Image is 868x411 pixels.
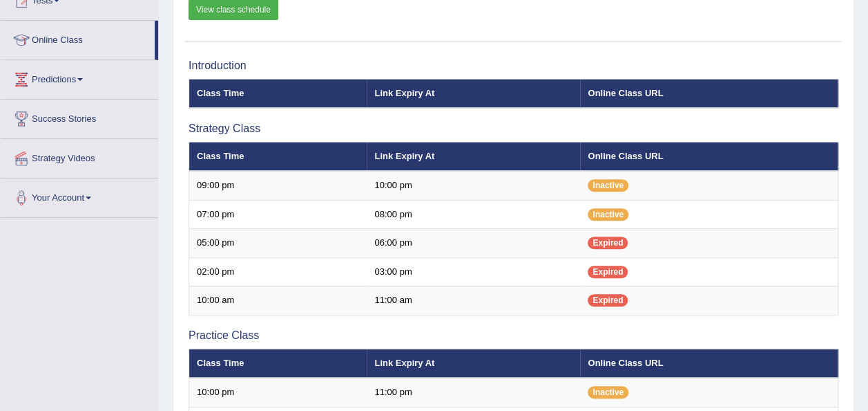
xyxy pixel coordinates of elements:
[588,266,628,278] span: Expired
[189,60,838,72] h3: Introduction
[588,294,628,307] span: Expired
[189,229,367,258] td: 05:00 pm
[367,200,580,229] td: 08:00 pm
[367,286,580,316] td: 11:00 am
[588,386,628,399] span: Inactive
[189,142,367,171] th: Class Time
[189,257,367,286] td: 02:00 pm
[1,60,158,95] a: Predictions
[580,79,838,108] th: Online Class URL
[367,229,580,258] td: 06:00 pm
[189,79,367,108] th: Class Time
[588,208,628,221] span: Inactive
[580,142,838,171] th: Online Class URL
[189,329,838,342] h3: Practice Class
[367,79,580,108] th: Link Expiry At
[189,122,838,135] h3: Strategy Class
[367,378,580,407] td: 11:00 pm
[1,139,158,174] a: Strategy Videos
[588,179,628,192] span: Inactive
[189,171,367,200] td: 09:00 pm
[367,142,580,171] th: Link Expiry At
[1,179,158,213] a: Your Account
[189,378,367,407] td: 10:00 pm
[588,237,628,249] span: Expired
[1,100,158,134] a: Success Stories
[367,257,580,286] td: 03:00 pm
[1,21,155,55] a: Online Class
[189,200,367,229] td: 07:00 pm
[189,286,367,316] td: 10:00 am
[580,349,838,378] th: Online Class URL
[367,171,580,200] td: 10:00 pm
[367,349,580,378] th: Link Expiry At
[189,349,367,378] th: Class Time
